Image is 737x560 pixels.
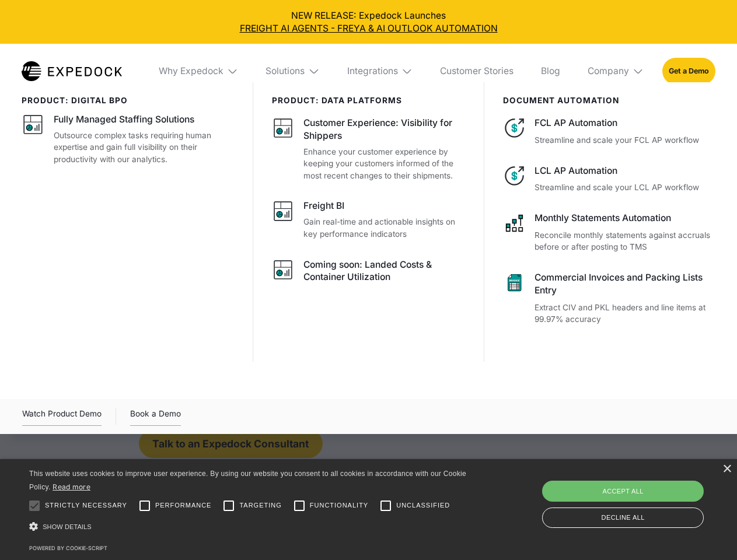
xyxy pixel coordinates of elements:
div: Customer Experience: Visibility for Shippers [303,117,466,142]
div: Solutions [266,65,305,77]
div: Monthly Statements Automation [535,212,715,225]
a: Coming soon: Landed Costs & Container Utilization [272,258,466,288]
span: Functionality [310,501,368,510]
span: Performance [155,501,212,510]
div: LCL AP Automation [535,164,715,177]
div: document automation [503,96,715,105]
div: Company [588,65,629,77]
span: Unclassified [396,501,450,510]
div: NEW RELEASE: Expedock Launches [9,9,728,35]
a: Monthly Statements AutomationReconcile monthly statements against accruals before or after postin... [503,212,715,253]
a: Customer Experience: Visibility for ShippersEnhance your customer experience by keeping your cust... [272,117,466,181]
div: Integrations [347,65,398,77]
div: Show details [29,519,470,535]
a: Fully Managed Staffing SolutionsOutsource complex tasks requiring human expertise and gain full v... [22,113,235,165]
a: Read more [53,482,90,491]
div: Integrations [338,44,422,99]
a: Commercial Invoices and Packing Lists EntryExtract CIV and PKL headers and line items at 99.97% a... [503,271,715,325]
div: Solutions [257,44,329,99]
div: Commercial Invoices and Packing Lists Entry [535,271,715,297]
span: Targeting [239,501,281,510]
div: Freight BI [303,199,344,212]
div: Why Expedock [159,65,223,77]
a: open lightbox [22,407,102,426]
div: FCL AP Automation [535,117,715,129]
p: Extract CIV and PKL headers and line items at 99.97% accuracy [535,302,715,325]
div: Watch Product Demo [22,407,102,426]
a: Customer Stories [431,44,522,99]
span: This website uses cookies to improve user experience. By using our website you consent to all coo... [29,470,466,491]
a: Book a Demo [130,407,181,426]
div: Company [578,44,653,99]
p: Streamline and scale your LCL AP workflow [535,181,715,194]
div: Coming soon: Landed Costs & Container Utilization [303,258,466,284]
div: Why Expedock [149,44,247,99]
div: product: digital bpo [22,96,235,105]
p: Outsource complex tasks requiring human expertise and gain full visibility on their productivity ... [54,129,235,166]
p: Reconcile monthly statements against accruals before or after posting to TMS [535,229,715,253]
a: LCL AP AutomationStreamline and scale your LCL AP workflow [503,164,715,194]
p: Streamline and scale your FCL AP workflow [535,134,715,146]
a: Get a Demo [662,58,715,84]
span: Strictly necessary [45,501,127,510]
p: Enhance your customer experience by keeping your customers informed of the most recent changes to... [303,146,466,182]
span: Show details [43,523,92,530]
div: Fully Managed Staffing Solutions [54,113,194,126]
a: Blog [532,44,569,99]
p: Gain real-time and actionable insights on key performance indicators [303,216,466,240]
div: PRODUCT: data platforms [272,96,466,105]
a: Powered by cookie-script [29,545,107,551]
a: FCL AP AutomationStreamline and scale your FCL AP workflow [503,117,715,146]
iframe: Chat Widget [543,434,737,560]
a: Freight BIGain real-time and actionable insights on key performance indicators [272,199,466,240]
a: FREIGHT AI AGENTS - FREYA & AI OUTLOOK AUTOMATION [9,22,728,35]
